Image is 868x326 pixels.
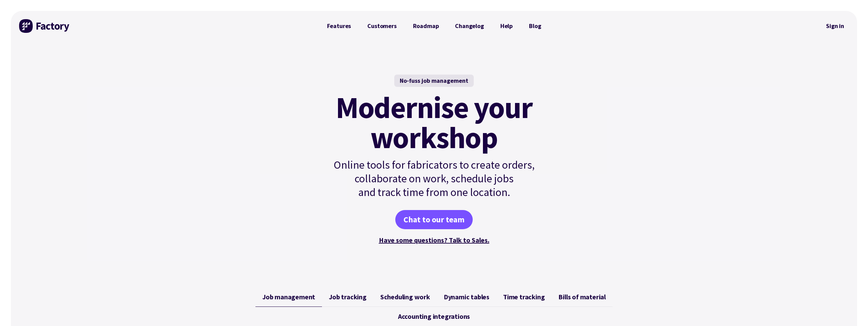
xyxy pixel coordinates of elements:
[447,19,492,33] a: Changelog
[521,19,549,33] a: Blog
[821,18,849,34] a: Sign in
[834,293,868,326] iframe: Chat Widget
[319,158,549,199] p: Online tools for fabricators to create orders, collaborate on work, schedule jobs and track time ...
[503,293,545,301] span: Time tracking
[319,19,549,33] nav: Primary Navigation
[444,293,489,301] span: Dynamic tables
[398,312,470,321] span: Accounting integrations
[336,92,532,153] mark: Modernise your workshop
[394,75,474,87] div: No-fuss job management
[558,293,606,301] span: Bills of material
[19,19,70,33] img: Factory
[395,210,473,229] a: Chat to our team
[262,293,315,301] span: Job management
[379,236,489,244] a: Have some questions? Talk to Sales.
[329,293,367,301] span: Job tracking
[405,19,447,33] a: Roadmap
[380,293,430,301] span: Scheduling work
[821,18,849,34] nav: Secondary Navigation
[492,19,521,33] a: Help
[359,19,404,33] a: Customers
[319,19,359,33] a: Features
